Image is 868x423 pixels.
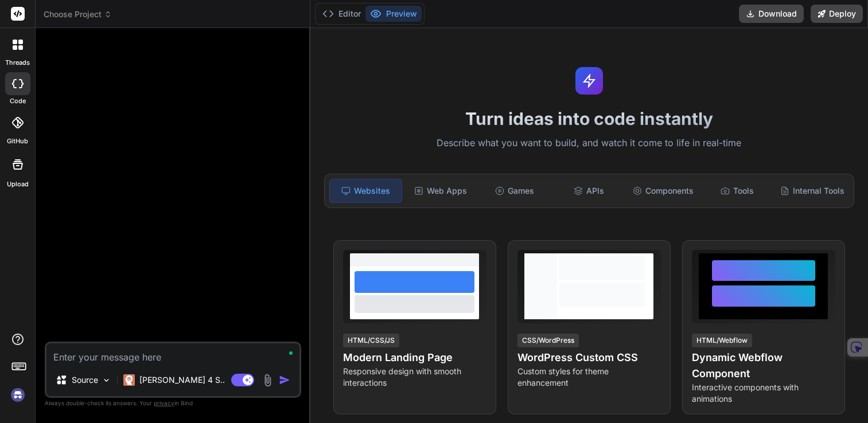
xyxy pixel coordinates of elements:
div: Web Apps [404,179,476,203]
button: Deploy [811,5,863,23]
div: APIs [553,179,625,203]
h1: Turn ideas into code instantly [317,108,861,129]
div: CSS/WordPress [517,334,579,347]
label: threads [5,58,30,68]
img: Pick Models [102,375,111,385]
img: attachment [261,374,274,387]
p: Custom styles for theme enhancement [517,366,661,389]
div: HTML/Webflow [692,334,752,347]
span: privacy [154,399,174,406]
div: Tools [702,179,773,203]
p: Interactive components with animations [692,382,835,405]
div: Games [479,179,551,203]
p: [PERSON_NAME] 4 S.. [139,374,225,386]
button: Editor [318,6,365,22]
img: icon [279,374,290,386]
div: HTML/CSS/JS [343,334,399,347]
button: Download [739,5,804,23]
h4: WordPress Custom CSS [517,350,661,366]
span: Choose Project [44,9,112,20]
label: Upload [7,179,29,189]
button: Preview [365,6,422,22]
p: Source [72,374,98,386]
p: Describe what you want to build, and watch it come to life in real-time [317,136,861,151]
label: GitHub [7,136,28,146]
img: Claude 4 Sonnet [123,374,135,386]
div: Internal Tools [776,179,849,203]
label: code [10,96,26,106]
p: Responsive design with smooth interactions [343,366,486,389]
h4: Dynamic Webflow Component [692,350,835,382]
h4: Modern Landing Page [343,350,486,366]
div: Components [627,179,699,203]
img: signin [8,385,28,405]
div: Websites [329,179,402,203]
p: Always double-check its answers. Your in Bind [45,398,301,409]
